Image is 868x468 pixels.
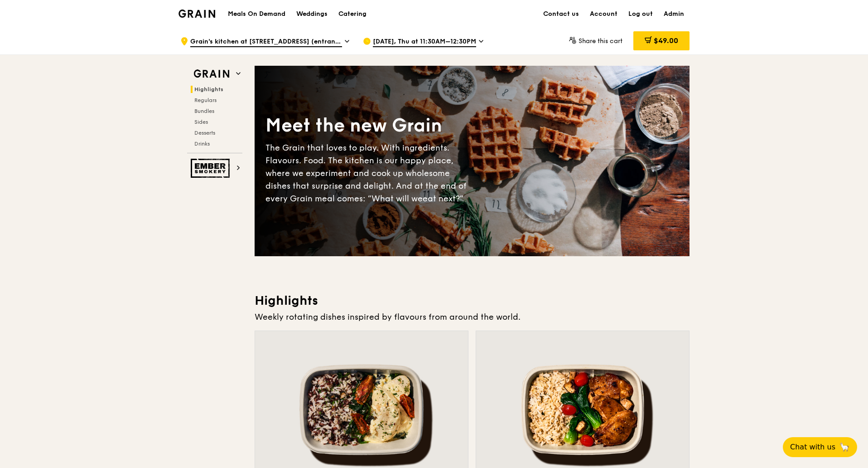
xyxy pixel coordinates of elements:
[194,86,223,93] span: Highlights
[265,141,472,205] div: The Grain that loves to play. With ingredients. Flavours. Food. The kitchen is our happy place, w...
[255,311,690,323] div: Weekly rotating dishes inspired by flavours from around the world.
[623,0,658,28] a: Log out
[538,0,584,28] a: Contact us
[333,0,372,28] a: Catering
[584,0,623,28] a: Account
[839,442,850,453] span: 🦙
[338,0,366,28] div: Catering
[191,159,232,178] img: Ember Smokery web logo
[255,292,690,309] h3: Highlights
[228,10,285,19] h1: Meals On Demand
[790,442,835,453] span: Chat with us
[423,194,463,204] span: eat next?”
[191,66,232,82] img: Grain web logo
[178,10,215,18] img: Grain
[194,130,215,136] span: Desserts
[265,113,472,138] div: Meet the new Grain
[194,97,217,103] span: Regulars
[194,119,208,125] span: Sides
[658,0,690,28] a: Admin
[296,0,328,28] div: Weddings
[194,108,214,114] span: Bundles
[579,37,622,45] span: Share this cart
[373,37,476,47] span: [DATE], Thu at 11:30AM–12:30PM
[190,37,342,47] span: Grain's kitchen at [STREET_ADDRESS] (entrance along [PERSON_NAME][GEOGRAPHIC_DATA])
[783,437,857,457] button: Chat with us🦙
[291,0,333,28] a: Weddings
[194,141,210,147] span: Drinks
[654,36,678,45] span: $49.00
